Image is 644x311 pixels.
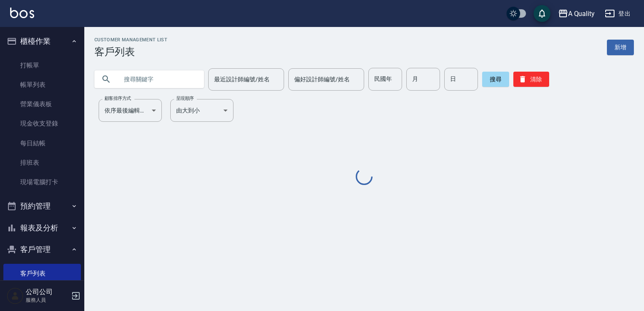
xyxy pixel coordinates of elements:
button: 櫃檯作業 [3,30,81,52]
button: save [534,5,550,22]
h5: 公司公司 [26,288,69,296]
label: 顧客排序方式 [105,95,131,102]
a: 客戶列表 [3,264,81,283]
a: 打帳單 [3,56,81,75]
a: 帳單列表 [3,75,81,94]
img: Person [7,287,24,304]
label: 呈現順序 [176,95,194,102]
button: A Quality [555,5,598,22]
div: 由大到小 [170,99,233,122]
div: A Quality [568,8,595,19]
div: 依序最後編輯時間 [99,99,162,122]
button: 登出 [601,6,634,21]
a: 新增 [607,40,634,55]
input: 搜尋關鍵字 [118,68,197,91]
h2: Customer Management List [94,37,167,43]
a: 現場電腦打卡 [3,172,81,192]
a: 每日結帳 [3,134,81,153]
a: 現金收支登錄 [3,114,81,133]
button: 搜尋 [482,72,509,87]
button: 客戶管理 [3,239,81,260]
p: 服務人員 [26,296,69,304]
img: Logo [10,8,34,18]
h3: 客戶列表 [94,46,167,58]
button: 報表及分析 [3,217,81,239]
button: 預約管理 [3,195,81,217]
a: 排班表 [3,153,81,172]
button: 清除 [513,72,549,87]
a: 營業儀表板 [3,94,81,114]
